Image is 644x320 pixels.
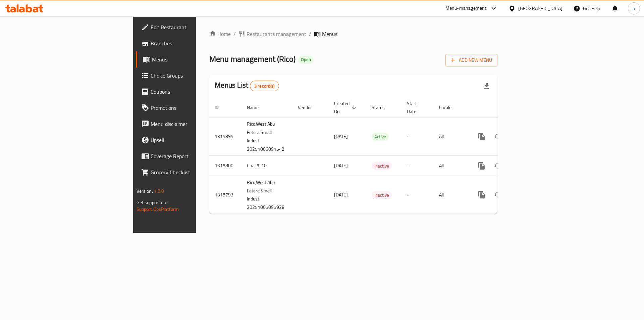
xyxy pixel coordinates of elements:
[490,158,506,174] button: Change Status
[136,67,241,84] a: Choice Groups
[334,190,348,199] span: [DATE]
[241,176,292,214] td: Rico,West Abu Fetera Small Indust 20251005095928
[334,161,348,170] span: [DATE]
[401,118,434,155] td: -
[407,99,426,116] span: Start Date
[490,187,506,203] button: Change Status
[372,133,389,141] span: Active
[401,176,434,214] td: -
[434,176,468,214] td: All
[209,97,543,214] table: enhanced table
[434,155,468,176] td: All
[152,55,235,63] span: Menus
[322,30,337,38] span: Menus
[209,51,296,66] span: Menu management ( Rico )
[247,103,267,111] span: Name
[633,5,635,12] span: a
[137,205,179,214] a: Support.OpsPlatform
[518,5,562,12] div: [GEOGRAPHIC_DATA]
[250,81,279,91] div: Total records count
[136,19,241,35] a: Edit Restaurant
[247,30,306,38] span: Restaurants management
[490,129,506,145] button: Change Status
[474,187,490,203] button: more
[451,56,492,64] span: Add New Menu
[137,198,167,207] span: Get support on:
[372,191,392,199] span: Inactive
[151,152,235,160] span: Coverage Report
[298,57,314,62] span: Open
[372,103,393,111] span: Status
[474,158,490,174] button: more
[151,136,235,144] span: Upsell
[136,100,241,116] a: Promotions
[136,35,241,51] a: Branches
[136,148,241,164] a: Coverage Report
[309,30,311,38] li: /
[298,103,321,111] span: Vendor
[215,103,227,111] span: ID
[334,132,348,141] span: [DATE]
[151,39,235,47] span: Branches
[479,78,495,94] div: Export file
[372,162,392,170] span: Inactive
[136,84,241,100] a: Coupons
[401,155,434,176] td: -
[209,30,497,38] nav: breadcrumb
[474,129,490,145] button: more
[136,51,241,67] a: Menus
[372,162,392,170] div: Inactive
[151,72,235,80] span: Choice Groups
[151,88,235,96] span: Coupons
[241,118,292,155] td: Rico,West Abu Fetera Small Indust 20251006091542
[439,103,460,111] span: Locale
[151,120,235,128] span: Menu disclaimer
[215,80,279,91] h2: Menus List
[334,99,358,116] span: Created On
[136,116,241,132] a: Menu disclaimer
[434,118,468,155] td: All
[238,30,306,38] a: Restaurants management
[298,56,314,64] div: Open
[445,54,497,66] button: Add New Menu
[136,164,241,180] a: Grocery Checklist
[151,23,235,31] span: Edit Restaurant
[241,155,292,176] td: final 5-10
[468,97,543,118] th: Actions
[137,187,153,195] span: Version:
[372,191,392,199] div: Inactive
[250,83,279,89] span: 3 record(s)
[154,187,164,195] span: 1.0.0
[445,4,487,12] div: Menu-management
[151,168,235,176] span: Grocery Checklist
[151,104,235,112] span: Promotions
[136,132,241,148] a: Upsell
